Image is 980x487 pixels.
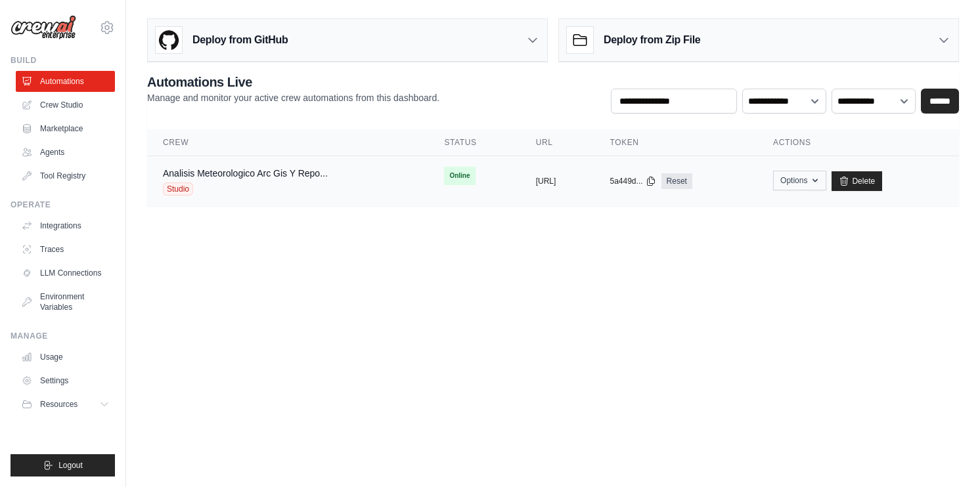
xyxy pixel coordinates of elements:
th: URL [520,129,594,156]
img: GitHub Logo [156,27,182,53]
a: Reset [661,173,692,189]
th: Actions [757,129,959,156]
a: Crew Studio [16,95,115,116]
button: Logout [11,454,115,476]
h3: Deploy from GitHub [192,32,288,48]
span: Studio [163,182,193,196]
a: Agents [16,142,115,163]
span: Resources [40,399,78,410]
a: Environment Variables [16,286,115,318]
h2: Automations Live [147,73,439,91]
th: Crew [147,129,428,156]
a: Usage [16,347,115,368]
div: Operate [11,200,115,210]
th: Status [428,129,520,156]
span: Logout [58,460,83,471]
button: Resources [16,394,115,415]
a: Delete [832,171,882,191]
a: LLM Connections [16,263,115,284]
img: Logo [11,15,76,40]
p: Manage and monitor your active crew automations from this dashboard. [147,91,439,104]
a: Automations [16,71,115,92]
button: 5a449d... [610,176,656,186]
span: Online [444,167,475,185]
th: Token [594,129,758,156]
h3: Deploy from Zip File [604,32,700,48]
div: Manage [11,331,115,341]
a: Integrations [16,215,115,236]
a: Settings [16,370,115,391]
a: Marketplace [16,118,115,139]
a: Traces [16,239,115,260]
button: Options [773,171,826,190]
a: Analisis Meteorologico Arc Gis Y Repo... [163,168,328,179]
div: Build [11,55,115,66]
a: Tool Registry [16,165,115,186]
